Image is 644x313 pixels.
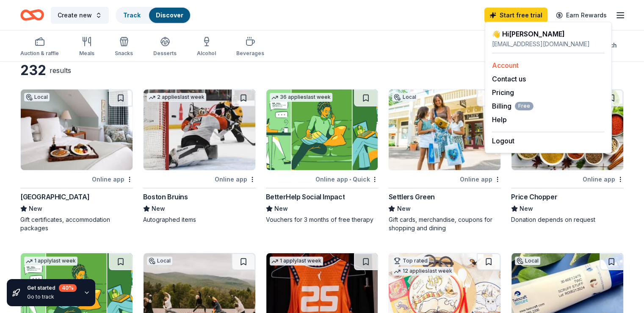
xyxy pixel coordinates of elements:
[153,33,177,61] button: Desserts
[492,101,533,111] button: BillingFree
[274,204,288,214] span: New
[492,115,507,125] button: Help
[349,176,351,183] span: •
[388,215,501,232] div: Gift cards, merchandise, coupons for shopping and dining
[123,11,141,19] a: Track
[492,61,519,70] a: Account
[197,33,216,61] button: Alcohol
[152,204,165,214] span: New
[20,33,59,61] button: Auction & raffle
[59,284,77,292] div: 40 %
[156,11,183,19] a: Discover
[270,257,323,265] div: 1 apply last week
[24,257,77,265] div: 1 apply last week
[51,7,109,24] button: Create new
[79,50,94,57] div: Meals
[520,204,533,214] span: New
[389,89,500,170] img: Image for Settlers Green
[20,62,46,79] div: 232
[20,192,89,202] div: [GEOGRAPHIC_DATA]
[492,88,514,97] a: Pricing
[515,257,540,265] div: Local
[266,89,378,170] img: Image for BetterHelp Social Impact
[27,293,77,300] div: Go to track
[392,93,417,101] div: Local
[492,29,605,39] div: 👋 Hi [PERSON_NAME]
[511,215,624,224] div: Donation depends on request
[270,93,332,102] div: 36 applies last week
[388,89,501,232] a: Image for Settlers GreenLocalOnline appSettlers GreenNewGift cards, merchandise, coupons for shop...
[492,136,514,146] button: Logout
[515,102,533,110] span: Free
[388,192,434,202] div: Settlers Green
[583,174,624,184] div: Online app
[397,204,410,214] span: New
[115,33,133,61] button: Snacks
[24,93,50,101] div: Local
[143,215,256,224] div: Autographed items
[27,284,77,292] div: Get started
[50,65,71,75] div: results
[92,174,133,184] div: Online app
[511,192,557,202] div: Price Chopper
[147,93,206,102] div: 2 applies last week
[236,50,264,57] div: Beverages
[79,33,94,61] button: Meals
[266,215,379,224] div: Vouchers for 3 months of free therapy
[20,50,59,57] div: Auction & raffle
[551,8,612,23] a: Earn Rewards
[266,89,379,224] a: Image for BetterHelp Social Impact36 applieslast weekOnline app•QuickBetterHelp Social ImpactNewV...
[20,215,133,232] div: Gift certificates, accommodation packages
[492,39,605,49] div: [EMAIL_ADDRESS][DOMAIN_NAME]
[21,89,133,170] img: Image for Woodstock Inn & Resort
[511,89,624,224] a: Image for Price ChopperOnline appPrice ChopperNewDonation depends on request
[460,174,501,184] div: Online app
[147,257,172,265] div: Local
[492,74,526,84] button: Contact us
[392,257,429,265] div: Top rated
[236,33,264,61] button: Beverages
[115,50,133,57] div: Snacks
[315,174,378,184] div: Online app Quick
[20,5,44,25] a: Home
[392,267,453,276] div: 12 applies last week
[144,89,255,170] img: Image for Boston Bruins
[153,50,177,57] div: Desserts
[197,50,216,57] div: Alcohol
[266,192,345,202] div: BetterHelp Social Impact
[492,101,533,111] span: Billing
[215,174,256,184] div: Online app
[58,10,92,20] span: Create new
[29,204,42,214] span: New
[116,7,191,24] button: TrackDiscover
[20,89,133,232] a: Image for Woodstock Inn & ResortLocalOnline app[GEOGRAPHIC_DATA]NewGift certificates, accommodati...
[143,89,256,224] a: Image for Boston Bruins2 applieslast weekOnline appBoston BruinsNewAutographed items
[143,192,188,202] div: Boston Bruins
[484,8,547,23] a: Start free trial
